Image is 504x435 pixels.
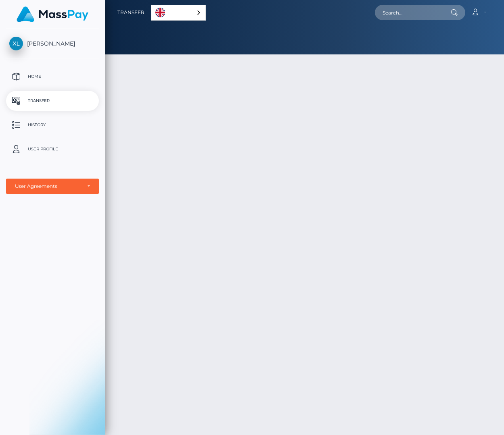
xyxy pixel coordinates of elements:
input: Search... [375,5,451,20]
a: User Profile [6,139,99,159]
aside: Language selected: English [151,5,206,21]
p: History [9,119,96,131]
img: MassPay [17,6,88,22]
p: Home [9,71,96,83]
a: English [151,5,205,20]
a: Transfer [6,91,99,111]
p: Transfer [9,95,96,107]
a: Home [6,67,99,87]
div: User Agreements [15,183,81,189]
p: User Profile [9,143,96,155]
a: History [6,115,99,135]
span: [PERSON_NAME] [6,40,99,47]
a: Transfer [117,4,144,21]
div: Language [151,5,206,21]
button: User Agreements [6,179,99,194]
